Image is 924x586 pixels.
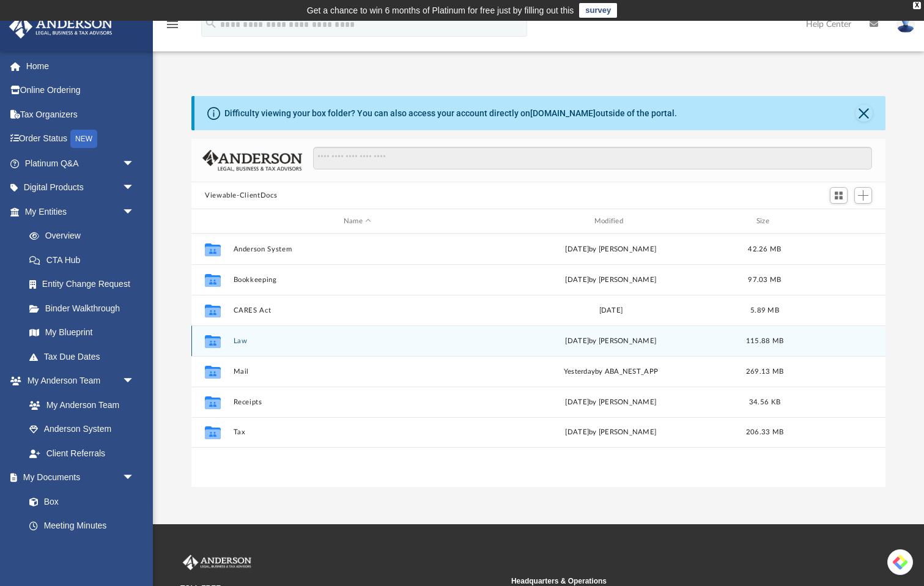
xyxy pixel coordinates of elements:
div: [DATE] by [PERSON_NAME] [487,427,735,438]
div: Size [741,216,789,227]
a: Anderson System [17,417,147,442]
img: Anderson Advisors Platinum Portal [180,555,254,571]
span: 115.88 MB [746,338,783,344]
div: [DATE] by [PERSON_NAME] [487,397,735,408]
div: Modified [487,216,735,227]
span: yesterday [564,368,595,375]
button: Viewable-ClientDocs [205,190,277,201]
i: menu [165,17,180,32]
button: CARES Act [234,306,482,314]
span: 269.13 MB [746,368,783,375]
div: Get a chance to win 6 months of Platinum for free just by filling out this [307,3,574,18]
button: Close [856,105,873,122]
a: My Documentsarrow_drop_down [9,465,147,490]
div: by ABA_NEST_APP [487,366,735,377]
button: Tax [234,428,482,436]
button: Anderson System [234,245,482,253]
a: Digital Productsarrow_drop_down [9,176,153,200]
a: CTA Hub [17,248,153,272]
button: Mail [234,368,482,376]
button: Law [234,337,482,345]
a: Box [17,489,141,514]
img: Anderson Advisors Platinum Portal [6,15,116,39]
a: Meeting Minutes [17,514,147,538]
span: arrow_drop_down [122,465,147,491]
a: My Anderson Teamarrow_drop_down [9,369,147,393]
div: [DATE] by [PERSON_NAME] [487,275,735,286]
a: survey [579,3,617,18]
a: My Anderson Team [17,393,141,417]
span: arrow_drop_down [122,151,147,176]
a: Overview [17,224,153,248]
button: Switch to Grid View [830,187,848,204]
a: Forms Library [17,538,141,562]
div: [DATE] by [PERSON_NAME] [487,244,735,255]
span: 5.89 MB [750,307,779,314]
div: id [794,216,880,227]
span: arrow_drop_down [122,369,147,394]
a: Home [9,54,153,78]
a: Tax Due Dates [17,344,153,369]
a: menu [165,23,180,32]
i: search [204,17,218,30]
div: grid [191,234,885,488]
a: My Entitiesarrow_drop_down [9,199,153,224]
div: [DATE] [487,305,735,316]
div: id [197,216,227,227]
button: Bookkeeping [234,276,482,284]
img: User Pic [896,15,915,33]
a: My Blueprint [17,321,147,345]
a: Binder Walkthrough [17,296,153,321]
a: Order StatusNEW [9,127,153,152]
a: Platinum Q&Aarrow_drop_down [9,151,153,176]
div: close [913,2,921,9]
span: 34.56 KB [749,399,780,406]
span: 42.26 MB [748,246,781,253]
button: Receipts [234,398,482,406]
a: Tax Organizers [9,102,153,127]
div: [DATE] by [PERSON_NAME] [487,336,735,347]
div: Name [233,216,481,227]
span: arrow_drop_down [122,176,147,201]
span: arrow_drop_down [122,199,147,224]
span: 206.33 MB [746,429,783,436]
div: NEW [70,130,97,148]
input: Search files and folders [313,147,872,170]
a: Online Ordering [9,78,153,103]
button: Add [854,187,873,204]
span: 97.03 MB [748,276,781,283]
a: Client Referrals [17,441,147,465]
a: Entity Change Request [17,272,153,297]
div: Difficulty viewing your box folder? You can also access your account directly on outside of the p... [224,107,677,120]
a: [DOMAIN_NAME] [530,108,596,118]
